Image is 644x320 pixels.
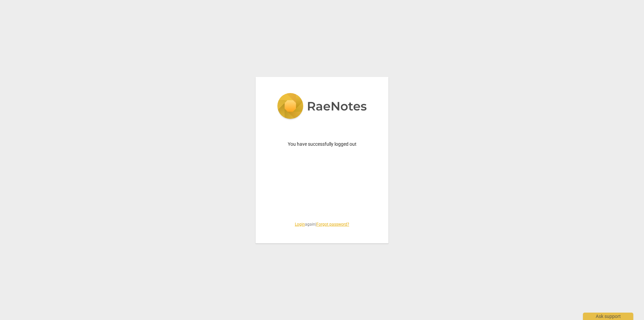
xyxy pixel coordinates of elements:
[295,222,305,227] a: Login
[277,93,367,121] img: 5ac2273c67554f335776073100b6d88f.svg
[272,222,372,227] span: again |
[316,222,349,227] a: Forgot password?
[583,313,633,320] div: Ask support
[272,141,372,148] p: You have successfully logged out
